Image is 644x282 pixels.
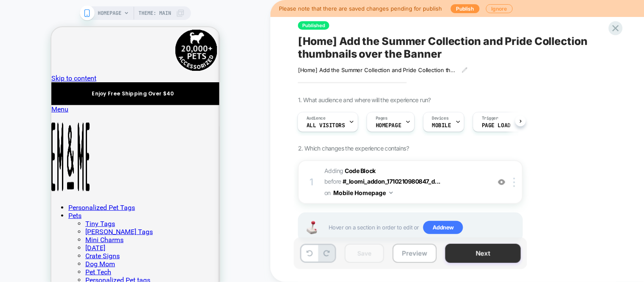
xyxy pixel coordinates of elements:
span: on [324,187,331,198]
span: [Home] Add the Summer Collection and Pride Collection thumbnails over the BannerI have added summ... [298,67,456,73]
img: crossed eye [498,179,505,186]
span: 1. What audience and where will the experience run? [298,96,431,103]
span: Hover on a section in order to edit or [329,221,518,235]
span: 2. Which changes the experience contains? [298,145,409,152]
img: close [513,178,515,187]
button: Ignore [486,4,513,13]
img: down arrow [389,192,393,194]
button: Mobile Homepage [333,187,393,199]
a: [DATE] [34,217,54,225]
a: Dog Mom [34,233,64,241]
button: Preview [393,244,437,263]
img: Pet tag Count [124,2,166,44]
span: #_loomi_addon_1710210980847_d... [343,178,441,185]
img: Joystick [303,221,320,234]
div: Enjoy Free Shipping Over $40 [6,63,157,70]
button: Save [345,244,384,263]
span: BEFORE [324,178,341,185]
a: Pets [17,184,30,193]
div: ☀️[PERSON_NAME] Sale: Enjoy Free Shipping Over $40 [157,59,308,74]
span: Audience [307,115,326,121]
iframe: Chat Widget [126,224,168,265]
a: Tiny Tags [34,193,64,201]
span: Adding [324,167,376,174]
div: 1 [307,174,316,191]
a: Crate Signs [34,225,68,233]
b: Code Block [345,167,376,174]
span: Devices [432,115,449,121]
button: Publish [451,4,480,13]
span: Theme: MAIN [139,6,172,20]
span: HOMEPAGE [376,123,402,128]
span: Pages [376,115,388,121]
span: Published [298,21,329,30]
a: Mini Charms [34,209,72,217]
span: MOBILE [432,123,451,128]
a: Personalized Pet Tags [17,176,84,184]
a: [PERSON_NAME] Tags [34,201,101,209]
span: Trigger [482,115,498,121]
span: All Visitors [307,123,345,128]
a: Plants [17,257,36,265]
a: Personalized Pet tags [34,249,99,257]
span: HOMEPAGE [98,6,122,20]
a: Pet Tech [34,241,60,249]
button: Next [445,244,521,263]
span: Page Load [482,123,511,128]
span: Add new [423,221,463,235]
span: [Home] Add the Summer Collection and Pride Collection thumbnails over the Banner [298,35,608,60]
